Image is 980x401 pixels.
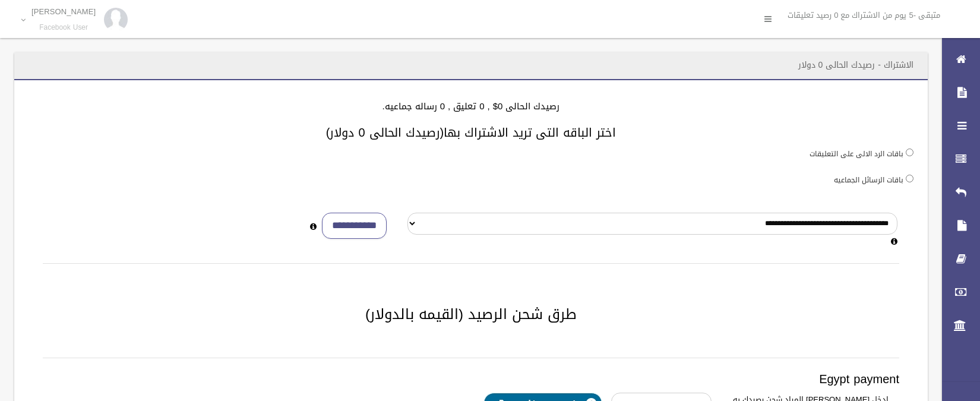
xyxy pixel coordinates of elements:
label: باقات الرد الالى على التعليقات [810,147,903,160]
h2: طرق شحن الرصيد (القيمه بالدولار) [29,307,913,322]
p: [PERSON_NAME] [31,7,96,16]
header: الاشتراك - رصيدك الحالى 0 دولار [784,53,928,77]
h3: Egypt payment [43,372,899,386]
small: Facebook User [31,23,96,32]
h3: اختر الباقه التى تريد الاشتراك بها(رصيدك الحالى 0 دولار) [29,126,913,139]
img: 84628273_176159830277856_972693363922829312_n.jpg [104,8,128,31]
h4: رصيدك الحالى 0$ , 0 تعليق , 0 رساله جماعيه. [29,102,913,112]
label: باقات الرسائل الجماعيه [834,173,903,187]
